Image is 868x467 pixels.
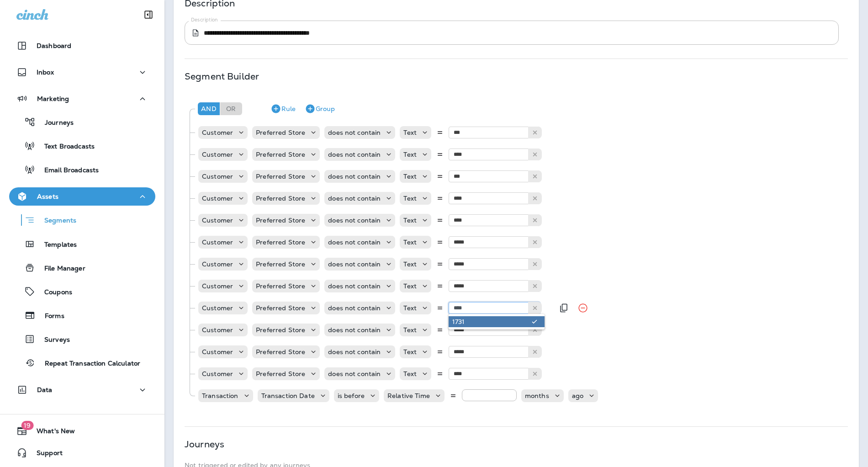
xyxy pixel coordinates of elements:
p: Text [403,260,417,268]
button: Text Broadcasts [9,136,155,155]
p: Journeys [185,440,224,448]
p: months [525,392,549,399]
button: Marketing [9,90,155,108]
p: Customer [202,151,233,158]
button: Segments [9,210,155,230]
p: Text [403,151,417,158]
p: Repeat Transaction Calculator [36,360,140,368]
button: Support [9,444,155,462]
p: does not contain [328,151,381,158]
p: Surveys [35,336,70,345]
button: 19What's New [9,422,155,440]
p: does not contain [328,195,381,202]
p: Preferred Store [256,173,305,180]
p: Preferred Store [256,304,305,312]
p: Customer [202,173,233,180]
p: Inbox [37,69,54,76]
p: Dashboard [37,42,71,49]
p: Forms [36,312,64,321]
button: Remove Rule [574,299,592,317]
p: Text Broadcasts [35,143,95,151]
p: Transaction Date [261,392,315,399]
p: Text [403,129,417,136]
p: Data [37,386,53,393]
p: Preferred Store [256,239,305,246]
p: ago [572,392,583,399]
p: does not contain [328,129,381,136]
p: File Manager [35,265,85,273]
p: Text [403,195,417,202]
p: does not contain [328,282,381,290]
p: Customer [202,282,233,290]
p: Preferred Store [256,348,305,356]
p: Customer [202,370,233,377]
button: Email Broadcasts [9,160,155,179]
p: Preferred Store [256,282,305,290]
p: Preferred Store [256,129,305,136]
p: Text [403,217,417,224]
p: does not contain [328,370,381,377]
p: does not contain [328,173,381,180]
p: Coupons [35,288,72,297]
p: Customer [202,195,233,202]
p: Text [403,348,417,356]
p: does not contain [328,348,381,356]
p: does not contain [328,326,381,334]
p: Text [403,239,417,246]
p: Relative Time [387,392,430,399]
p: Assets [37,193,58,200]
p: Preferred Store [256,370,305,377]
button: Journeys [9,112,155,132]
button: Rule [267,101,299,116]
p: Marketing [37,95,69,102]
p: Segment Builder [185,73,259,80]
p: Text [403,282,417,290]
p: does not contain [328,239,381,246]
button: Forms [9,306,155,325]
p: Customer [202,304,233,312]
p: Customer [202,326,233,334]
button: Templates [9,234,155,254]
p: Customer [202,348,233,356]
p: does not contain [328,260,381,268]
p: Transaction [202,392,238,399]
div: Or [220,102,242,115]
p: Preferred Store [256,217,305,224]
p: Preferred Store [256,326,305,334]
button: Inbox [9,63,155,81]
button: Coupons [9,282,155,301]
div: And [198,102,220,115]
p: Preferred Store [256,195,305,202]
span: 19 [21,421,33,430]
p: Preferred Store [256,260,305,268]
button: Duplicate Rule [555,299,573,317]
p: Templates [35,241,77,249]
p: Customer [202,129,233,136]
button: Collapse Sidebar [136,5,161,24]
div: 1731 [452,318,528,325]
p: Preferred Store [256,151,305,158]
p: Customer [202,260,233,268]
label: Description [191,16,218,23]
p: is before [338,392,365,399]
p: Email Broadcasts [35,166,99,175]
p: Text [403,173,417,180]
span: Support [27,449,63,460]
p: Journeys [36,119,74,127]
p: does not contain [328,217,381,224]
span: What's New [27,427,75,438]
p: Text [403,304,417,312]
button: File Manager [9,258,155,277]
p: does not contain [328,304,381,312]
p: Text [403,370,417,377]
button: Data [9,381,155,399]
p: Segments [35,217,76,226]
p: Customer [202,217,233,224]
button: Group [301,101,339,116]
button: Repeat Transaction Calculator [9,353,155,372]
p: Text [403,326,417,334]
button: Dashboard [9,37,155,55]
button: Assets [9,187,155,206]
button: Surveys [9,329,155,349]
p: Customer [202,239,233,246]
